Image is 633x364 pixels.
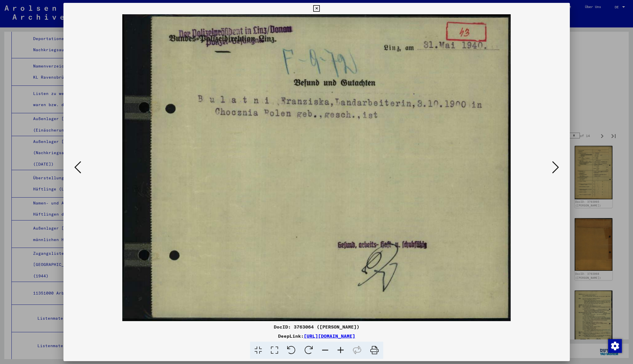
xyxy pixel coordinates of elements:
[63,323,570,330] div: DocID: 3763064 ([PERSON_NAME])
[608,339,622,353] img: Zustimmung ändern
[304,333,355,339] a: [URL][DOMAIN_NAME]
[83,14,550,321] img: 001.jpg
[608,339,622,353] div: Zustimmung ändern
[63,333,570,339] div: DeepLink:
